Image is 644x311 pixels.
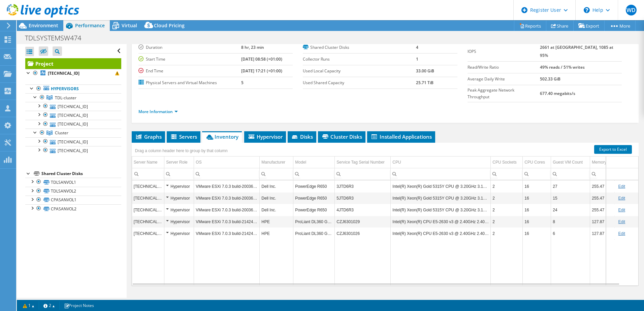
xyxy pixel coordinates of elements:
div: Server Role [166,158,187,166]
div: Hypervisor [166,194,192,202]
label: Shared Cluster Disks [303,44,416,51]
td: Column Memory, Value 255.47 GiB [590,204,615,216]
a: 1 [18,301,39,310]
td: Column OS, Value VMware ESXi 7.0.3 build-20036589 [194,192,260,204]
a: [TECHNICAL_ID] [25,102,121,111]
td: Column Service Tag Serial Number, Value 5JTD6R3 [335,192,391,204]
div: Shared Cluster Disks [41,170,121,178]
td: Column CPU Cores, Value 16 [523,204,551,216]
a: TDL-cluster [25,93,121,102]
a: Export [573,21,605,31]
span: Installed Applications [371,133,432,140]
div: Server Name [134,158,158,166]
td: Column Server Name, Value 10.16.2.53 [132,204,164,216]
a: Hypervisors [25,84,121,93]
td: Column Manufacturer, Filter cell [260,168,293,180]
span: Graphs [135,133,162,140]
a: Project Notes [59,301,99,310]
div: Manufacturer [261,158,285,166]
div: CPU Cores [524,158,545,166]
label: Peak Aggregate Network Throughput [468,87,540,100]
a: Reports [514,21,546,31]
td: Column CPU, Value Intel(R) Xeon(R) Gold 5315Y CPU @ 3.20GHz 3.19 GHz [391,180,491,192]
td: Column OS, Value VMware ESXi 7.0.3 build-21424296 [194,216,260,228]
td: Column Model, Value PowerEdge R650 [293,192,335,204]
span: Virtual [122,22,137,29]
a: [TECHNICAL_ID] [25,120,121,129]
div: Hypervisor [166,230,192,238]
b: 1 [416,56,418,62]
td: Column Server Name, Value 10.5.2.52 [132,216,164,228]
td: Column Server Name, Filter cell [132,168,164,180]
b: 677.40 megabits/s [540,91,575,96]
td: Column Memory, Value 127.87 GiB [590,228,615,239]
span: Servers [170,133,197,140]
td: Manufacturer Column [260,157,293,168]
td: Column Server Name, Value 10.5.2.53 [132,228,164,239]
td: Column Server Role, Value Hypervisor [164,192,194,204]
div: Memory [592,158,606,166]
b: [DATE] 17:21 (+01:00) [241,68,282,74]
td: Column Guest VM Count, Value 24 [551,204,590,216]
td: Column Server Role, Value Hypervisor [164,216,194,228]
h1: TDLSYSTEMSW474 [22,34,92,42]
td: Column CPU, Value Intel(R) Xeon(R) CPU E5-2630 v3 @ 2.40GHz 2.40 GHz [391,216,491,228]
td: Server Role Column [164,157,194,168]
td: Column Manufacturer, Value HPE [260,228,293,239]
td: Column CPU Sockets, Value 2 [491,180,523,192]
td: Server Name Column [132,157,164,168]
div: Hypervisor [166,182,192,191]
td: Column CPU Sockets, Value 2 [491,228,523,239]
span: Disks [291,133,313,140]
div: Service Tag Serial Number [336,158,385,166]
a: CPASANVOL1 [25,196,121,204]
td: Column Model, Value PowerEdge R650 [293,204,335,216]
td: Memory Column [590,157,615,168]
td: Column CPU, Value Intel(R) Xeon(R) Gold 5315Y CPU @ 3.20GHz 3.19 GHz [391,192,491,204]
b: 8 hr, 23 min [241,44,264,50]
div: Hypervisor [166,218,192,226]
td: Column Server Name, Value 10.16.2.51 [132,192,164,204]
td: Column CPU Sockets, Value 2 [491,216,523,228]
a: TDLSANVOL1 [25,178,121,186]
td: Column CPU Sockets, Value 2 [491,204,523,216]
label: Used Shared Capacity [303,79,416,86]
label: Duration [138,44,241,51]
td: Column Guest VM Count, Value 27 [551,180,590,192]
svg: \n [584,7,590,13]
a: [TECHNICAL_ID] [25,111,121,119]
span: Cluster [55,130,68,136]
span: TDL-cluster [55,95,76,101]
td: Column OS, Value VMware ESXi 7.0.3 build-21424296 [194,228,260,239]
td: Column CPU Cores, Value 16 [523,180,551,192]
a: More Information [138,109,178,114]
label: Read/Write Ratio [468,64,540,71]
td: Column Guest VM Count, Value 15 [551,192,590,204]
td: Column CPU Cores, Value 16 [523,228,551,239]
a: Edit [618,208,625,212]
td: CPU Sockets Column [491,157,523,168]
td: Column Manufacturer, Value Dell Inc. [260,204,293,216]
div: CPU [392,158,401,166]
td: CPU Column [391,157,491,168]
span: Cluster Disks [321,133,362,140]
a: Edit [618,231,625,236]
div: Drag a column header here to group by that column [133,146,229,155]
td: Column Service Tag Serial Number, Value 4JTD6R3 [335,204,391,216]
label: Physical Servers and Virtual Machines [138,79,241,86]
td: Column Guest VM Count, Filter cell [551,168,590,180]
td: Column Server Name, Value 10.16.2.52 [132,180,164,192]
td: Column Model, Filter cell [293,168,335,180]
td: Column CPU Cores, Value 16 [523,216,551,228]
td: Column CPU, Filter cell [391,168,491,180]
label: IOPS [468,48,540,55]
td: CPU Cores Column [523,157,551,168]
td: Column CPU Cores, Filter cell [523,168,551,180]
td: Column Manufacturer, Value HPE [260,216,293,228]
b: [DATE] 08:58 (+01:00) [241,56,282,62]
a: CPASANVOL2 [25,204,121,213]
span: Inventory [205,133,238,140]
span: WD [626,5,637,15]
td: Column Model, Value PowerEdge R650 [293,180,335,192]
a: [TECHNICAL_ID] [25,146,121,155]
